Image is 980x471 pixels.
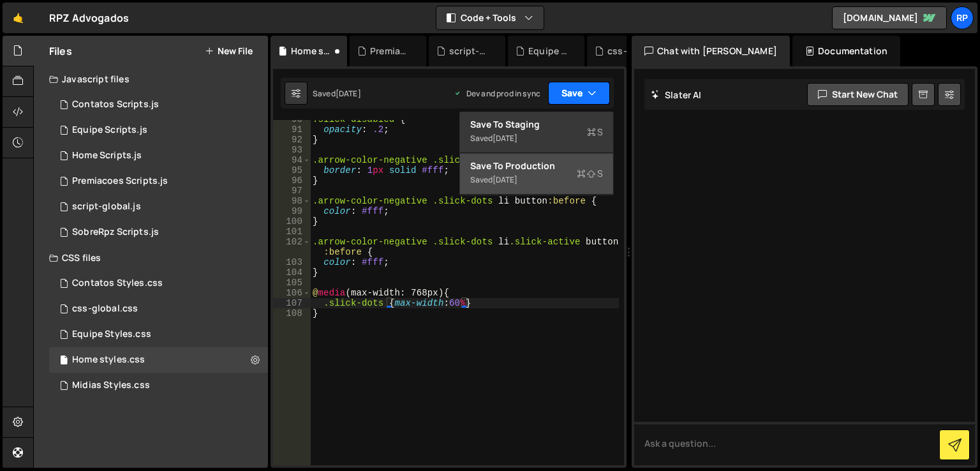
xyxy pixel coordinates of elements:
div: RPZ Advogados [49,10,129,26]
div: Premiacoes Scripts.js [370,45,411,57]
button: Save to ProductionS Saved[DATE] [460,153,613,195]
div: 15522/41264.js [49,168,268,194]
div: 96 [273,176,311,186]
div: 94 [273,155,311,165]
div: Save to Staging [470,118,603,131]
div: 105 [273,278,311,288]
div: script-global.js [72,201,141,213]
div: script-global.js [449,45,490,57]
div: 102 [273,237,311,257]
div: Save to Production [470,160,603,172]
div: 108 [273,308,311,318]
div: Equipe Styles.css [528,45,569,57]
h2: Slater AI [651,89,702,101]
a: [DOMAIN_NAME] [832,6,947,29]
div: SobreRpz Scripts.js [72,227,159,238]
div: 15522/41263.js [49,220,268,245]
div: Saved [470,131,603,146]
span: S [587,126,603,138]
div: 15522/41260.js [49,194,268,220]
button: Start new chat [807,83,909,106]
div: Home styles.css [291,45,332,57]
div: 100 [273,216,311,227]
div: Dev and prod in sync [454,88,540,99]
span: S [577,167,603,180]
div: 15522/41452.css [49,296,268,322]
div: 91 [273,124,311,135]
div: css-global.css [72,303,138,315]
div: Contatos Scripts.js [72,99,159,110]
div: 104 [273,267,311,278]
a: RP [951,6,974,29]
div: Equipe Scripts.js [72,124,147,136]
div: 15522/41009.js [49,143,268,168]
div: 101 [273,227,311,237]
div: 107 [273,298,311,308]
div: Contatos Styles.css [72,278,163,289]
div: CSS files [34,245,268,271]
div: Javascript files [34,66,268,92]
div: Premiacoes Scripts.js [72,176,168,187]
div: 93 [273,145,311,155]
div: 97 [273,186,311,196]
div: Saved [470,172,603,188]
button: Save to StagingS Saved[DATE] [460,112,613,153]
div: [DATE] [493,174,517,185]
div: css-global.css [607,45,648,57]
div: [DATE] [336,88,361,99]
div: Home Scripts.js [72,150,142,161]
div: 15522/41010.css [49,347,268,373]
div: 103 [273,257,311,267]
div: 15522/41575.js [49,92,268,117]
div: 106 [273,288,311,298]
div: 15522/41581.css [49,271,268,296]
div: 15522/41276.js [49,117,268,143]
div: 99 [273,206,311,216]
div: Midias Styles.css [72,380,150,391]
div: 15522/41625.css [49,373,268,398]
div: 92 [273,135,311,145]
div: 95 [273,165,311,176]
button: New File [205,46,253,56]
div: Documentation [792,36,900,66]
div: Saved [313,88,361,99]
div: [DATE] [493,133,517,144]
a: 🤙 [3,3,34,33]
button: Code + Tools [436,6,544,29]
button: Save [548,82,610,105]
div: Home styles.css [72,354,145,366]
div: 98 [273,196,311,206]
div: 15522/41300.css [49,322,268,347]
h2: Files [49,44,72,58]
div: Equipe Styles.css [72,329,151,340]
div: Chat with [PERSON_NAME] [632,36,790,66]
